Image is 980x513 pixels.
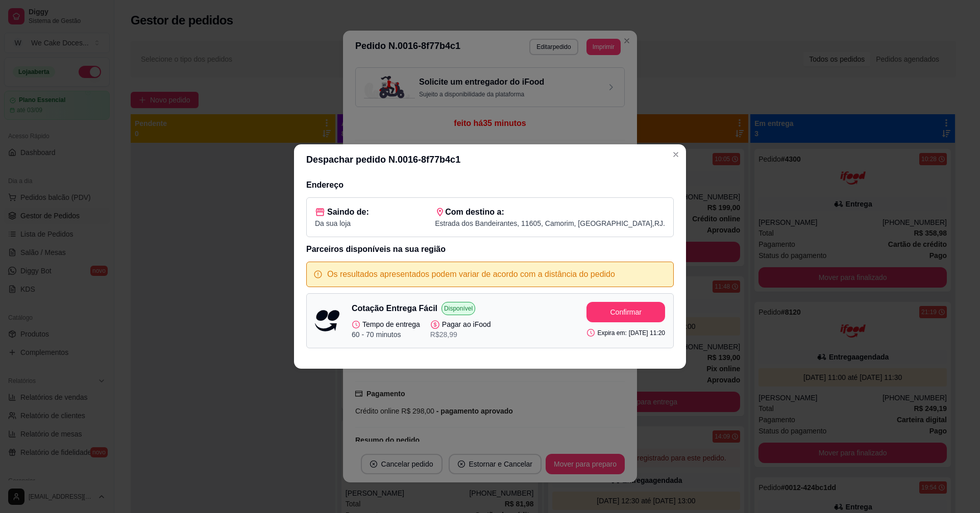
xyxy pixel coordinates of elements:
p: Disponível [442,302,475,315]
p: R$ 28,99 [430,329,491,340]
button: Close [668,146,684,163]
p: Os resultados apresentados podem variar de acordo com a distância do pedido [327,268,615,280]
p: 60 - 70 minutos [352,329,420,340]
p: Da sua loja [315,218,369,228]
h3: Endereço [306,179,674,191]
p: Cotação Entrega Fácil [352,302,437,315]
span: Saindo de: [327,206,369,218]
p: Tempo de entrega [352,319,420,329]
header: Despachar pedido N. 0016-8f77b4c1 [294,144,686,175]
span: Com destino a: [445,206,504,218]
h3: Parceiros disponíveis na sua região [306,243,674,255]
p: Expira em: [586,328,626,337]
p: Estrada dos Bandeirantes , 11605 , Camorim , [GEOGRAPHIC_DATA] , RJ . [435,218,665,228]
p: [DATE] 11:20 [629,329,665,337]
button: Confirmar [586,302,665,322]
p: Pagar ao iFood [430,319,491,329]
